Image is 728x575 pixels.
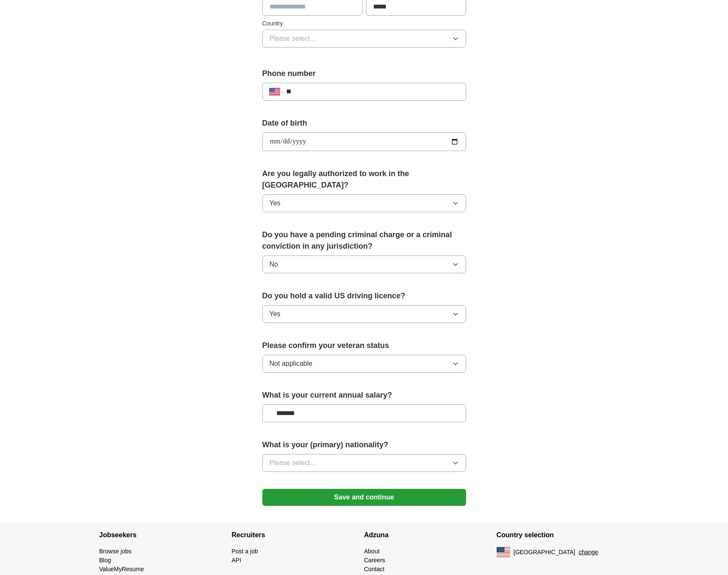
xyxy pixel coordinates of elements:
[270,34,316,44] span: Please select...
[270,198,281,208] span: Yes
[262,355,466,373] button: Not applicable
[262,168,466,191] label: Are you legally authorized to work in the [GEOGRAPHIC_DATA]?
[262,439,466,451] label: What is your (primary) nationality?
[262,489,466,506] button: Save and continue
[262,255,466,273] button: No
[497,547,510,557] img: US flag
[99,557,111,564] a: Blog
[262,68,466,79] label: Phone number
[514,548,576,557] span: [GEOGRAPHIC_DATA]
[262,305,466,323] button: Yes
[262,454,466,472] button: Please select...
[364,566,385,572] a: Contact
[99,548,132,555] a: Browse jobs
[232,557,242,564] a: API
[262,290,466,302] label: Do you hold a valid US driving licence?
[579,548,598,557] button: change
[262,390,466,401] label: What is your current annual salary?
[364,548,380,555] a: About
[497,523,629,547] h4: Country selection
[364,557,385,564] a: Careers
[232,548,258,555] a: Post a job
[270,458,316,468] span: Please select...
[270,309,281,319] span: Yes
[262,194,466,212] button: Yes
[270,359,312,369] span: Not applicable
[262,340,466,351] label: Please confirm your veteran status
[270,259,278,269] span: No
[99,566,144,572] a: ValueMyResume
[262,30,466,48] button: Please select...
[262,229,466,252] label: Do you have a pending criminal charge or a criminal conviction in any jurisdiction?
[262,19,466,28] label: Country
[262,118,466,129] label: Date of birth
